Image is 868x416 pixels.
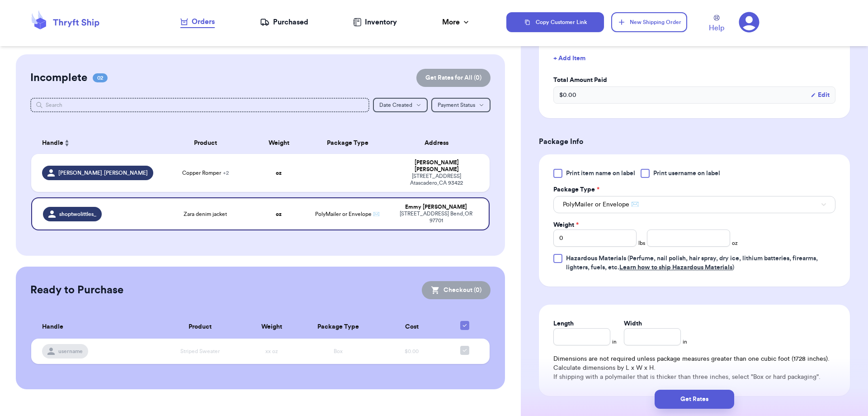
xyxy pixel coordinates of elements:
p: If shipping with a polymailer that is thicker than three inches, select "Box or hard packaging". [553,373,835,382]
span: 02 [93,73,108,82]
strong: oz [276,211,282,217]
span: in [612,338,617,345]
button: Checkout (0) [422,281,491,299]
span: in [683,338,687,345]
button: Date Created [373,98,428,112]
a: Help [709,15,724,33]
span: Payment Status [438,102,475,108]
span: username [58,348,83,355]
a: Orders [180,16,215,28]
th: Address [389,132,490,154]
div: Dimensions are not required unless package measures greater than one cubic foot (1728 inches). Ca... [553,354,835,382]
span: oz [732,239,738,247]
span: shoptwolittles_ [59,210,96,218]
span: PolyMailer or Envelope ✉️ [563,200,639,209]
th: Weight [245,316,298,339]
div: [PERSON_NAME] [PERSON_NAME] [394,159,479,173]
button: Sort ascending [63,138,71,148]
span: (Perfume, nail polish, hair spray, dry ice, lithium batteries, firearms, lighters, fuels, etc. ) [566,255,818,271]
label: Package Type [553,185,599,194]
span: $ 0.00 [559,91,576,100]
span: Help [709,23,724,33]
label: Width [624,319,642,328]
button: New Shipping Order [611,12,687,32]
span: + 2 [223,170,229,176]
button: Payment Status [431,98,491,112]
button: Get Rates [655,390,734,409]
a: Purchased [260,17,308,28]
span: Date Created [379,102,412,108]
span: Handle [42,139,63,148]
button: Get Rates for All (0) [416,69,491,87]
th: Product [160,132,251,154]
span: PolyMailer or Envelope ✉️ [315,211,380,217]
span: Box [334,349,343,354]
th: Product [156,316,245,339]
div: Emmy [PERSON_NAME] [394,204,478,210]
span: $0.00 [405,349,419,354]
a: Inventory [353,17,397,28]
span: Copper Romper [182,169,229,177]
button: Copy Customer Link [506,12,604,32]
div: More [442,17,471,28]
h2: Ready to Purchase [30,283,123,297]
div: [STREET_ADDRESS] Bend , OR 97701 [394,210,478,224]
span: Striped Sweater [180,349,220,354]
label: Weight [553,220,579,230]
span: [PERSON_NAME].[PERSON_NAME] [58,169,148,177]
strong: oz [276,170,282,176]
span: Print username on label [653,169,720,178]
input: Search [30,98,370,112]
th: Weight [251,132,307,154]
label: Total Amount Paid [553,76,835,85]
div: Orders [180,16,215,27]
span: xx oz [265,349,278,354]
span: Handle [42,322,63,332]
button: Edit [811,91,830,100]
span: Print item name on label [566,169,635,178]
div: [STREET_ADDRESS] Atascadero , CA 93422 [394,173,479,186]
label: Length [553,319,574,328]
button: PolyMailer or Envelope ✉️ [553,196,835,213]
span: Hazardous Materials [566,255,626,262]
h2: Incomplete [30,71,87,85]
th: Package Type [298,316,378,339]
button: + Add Item [550,48,839,68]
span: Zara denim jacket [184,210,227,218]
h3: Package Info [539,136,850,147]
th: Package Type [306,132,389,154]
span: lbs [638,239,645,247]
th: Cost [378,316,445,339]
a: Learn how to ship Hazardous Materials [619,264,732,271]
